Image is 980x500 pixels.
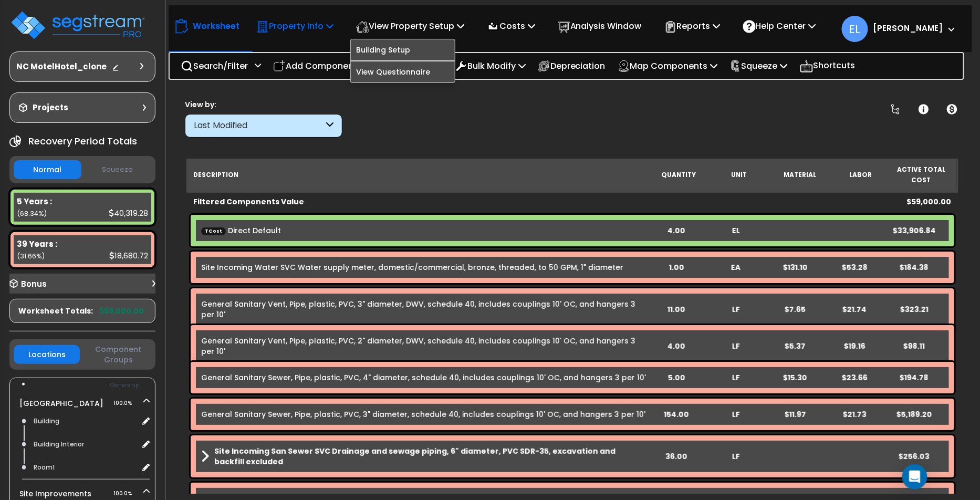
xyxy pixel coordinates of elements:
div: $23.66 [825,372,884,383]
div: 40,319.28 [109,207,148,218]
h4: Recovery Period Totals [28,136,137,147]
button: Component Groups [85,343,151,366]
p: Add Components [273,59,362,73]
p: Squeeze [730,59,788,73]
div: 36.00 [647,451,706,462]
div: Building [31,415,138,428]
a: Individual Item [201,409,645,420]
div: $131.10 [766,262,825,273]
div: Building Interior [31,438,138,451]
div: $21.74 [825,304,884,315]
button: Locations [14,345,80,364]
b: 39 Years : [17,238,57,249]
div: EA [706,262,765,273]
span: Worksheet Totals: [18,306,93,316]
p: Depreciation [538,59,606,73]
p: Shortcuts [800,58,856,74]
h3: Projects [33,102,68,113]
small: Unit [732,171,747,179]
div: 18,680.72 [109,250,148,261]
div: Add Components [267,54,368,78]
small: Material [784,171,816,179]
div: $5.37 [766,341,825,351]
small: Labor [849,171,872,179]
p: Analysis Window [558,19,642,33]
a: Individual Item [201,336,635,357]
a: Custom Item [201,225,281,236]
img: logo_pro_r.png [9,9,146,41]
div: EL [706,225,765,236]
p: Bulk Modify [455,59,526,73]
div: $15.30 [766,372,825,383]
a: Individual Item [201,262,623,273]
b: $59,000.00 [907,196,952,207]
p: Search/Filter [181,59,248,73]
span: EL [842,16,868,42]
b: 5 Years : [17,196,52,207]
div: $33,906.84 [884,225,944,236]
div: Depreciation [532,54,611,78]
b: Site Incoming San Sewer SVC Drainage and sewage piping, 6" diameter, PVC SDR-35, excavation and b... [214,446,647,467]
h3: Bonus [21,280,47,289]
p: Map Components [618,59,718,73]
a: Site Improvements 100.0% [19,488,91,499]
div: LF [706,341,765,351]
p: View Property Setup [356,19,464,33]
div: $21.73 [825,409,884,420]
div: Open Intercom Messenger [902,464,927,489]
p: Reports [664,19,721,33]
p: Costs [487,19,535,33]
div: LF [706,409,765,420]
p: Worksheet [193,19,239,33]
a: [GEOGRAPHIC_DATA] 100.0% [19,398,103,409]
div: $53.28 [825,262,884,273]
div: 154.00 [647,409,706,420]
div: 4.00 [647,341,706,351]
div: Last Modified [194,120,324,132]
span: TCost [201,227,226,235]
b: 59,000.00 [100,306,144,316]
a: Individual Item [201,372,646,383]
small: Active Total Cost [897,165,945,184]
small: Description [193,171,238,179]
div: Ownership [31,379,155,392]
div: 11.00 [647,304,706,315]
b: Filtered Components Value [193,196,304,207]
a: View Questionnaire [351,61,455,82]
h3: NC MotelHotel_clone [16,61,107,72]
div: LF [706,372,765,383]
button: Normal [14,160,81,179]
b: [PERSON_NAME] [873,23,943,34]
div: 5.00 [647,372,706,383]
div: $194.78 [884,372,944,383]
div: 4.00 [647,225,706,236]
div: $256.03 [884,451,944,462]
button: Squeeze [84,161,152,179]
a: Building Setup [351,39,455,60]
a: Individual Item [201,299,635,320]
small: Quantity [661,171,696,179]
div: 1.00 [647,262,706,273]
span: 100.0% [113,397,141,410]
div: Room1 [31,461,138,474]
div: $5,189.20 [884,409,944,420]
p: Property Info [256,19,333,33]
div: LF [706,304,765,315]
a: Assembly Title [201,446,647,467]
div: $184.38 [884,262,944,273]
small: (31.66%) [17,252,45,261]
div: Shortcuts [794,53,861,79]
div: $19.16 [825,341,884,351]
div: View by: [185,99,342,110]
div: $323.21 [884,304,944,315]
span: 100.0% [113,487,141,500]
div: $11.97 [766,409,825,420]
div: LF [706,451,765,462]
div: $98.11 [884,341,944,351]
div: $7.65 [766,304,825,315]
p: Help Center [743,19,816,33]
small: (68.34%) [17,209,47,218]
